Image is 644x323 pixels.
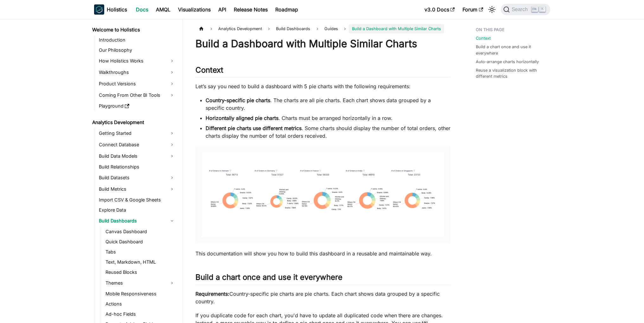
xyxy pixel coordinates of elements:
a: Mobile Responsiveness [104,289,177,298]
a: Introduction [97,36,177,44]
img: Holistics [94,4,104,15]
a: Canvas Dashboard [104,227,177,236]
img: Dashboard with 5 pie charts [202,152,444,237]
a: Build a chart once and use it everywhere [476,44,546,56]
h1: Build a Dashboard with Multiple Similar Charts [195,37,450,50]
nav: Breadcrumbs [195,24,450,33]
a: v3.0 Docs [421,4,459,15]
a: Import CSV & Google Sheets [97,195,177,204]
a: Tabs [104,247,177,256]
a: Build Metrics [97,184,177,194]
kbd: K [539,6,545,12]
b: Holistics [107,6,127,13]
a: Getting Started [97,128,177,138]
a: Product Versions [97,79,177,89]
a: Walkthroughs [97,67,177,77]
a: Release Notes [230,4,271,15]
a: Roadmap [271,4,302,15]
a: Visualizations [174,4,214,15]
a: HolisticsHolistics [94,4,127,15]
a: Explore Data [97,206,177,214]
a: Welcome to Holistics [90,25,177,34]
a: Forum [459,4,487,15]
a: AMQL [152,4,174,15]
span: Search [510,7,532,12]
a: Quick Dashboard [104,237,177,246]
span: Analytics Development [215,24,265,33]
strong: Different pie charts use different metrics [206,125,302,131]
a: Coming From Other BI Tools [97,90,177,100]
a: How Holistics Works [97,56,177,66]
a: Text, Markdown, HTML [104,258,177,267]
nav: Docs sidebar [88,19,183,323]
a: Context [476,35,491,41]
h2: Context [195,65,450,77]
a: Our Philosophy [97,46,177,55]
strong: Country-specific pie charts [206,97,270,103]
a: Home page [195,24,207,33]
strong: Requirements: [195,291,229,297]
a: Auto-arrange charts horizontally [476,59,539,65]
a: Build Datasets [97,173,177,183]
li: . Some charts should display the number of total orders, other charts display the number of total... [206,124,450,140]
p: Let’s say you need to build a dashboard with 5 pie charts with the following requirements: [195,82,450,90]
strong: Horizontally aligned pie charts [206,115,278,121]
h2: Build a chart once and use it everywhere [195,273,450,285]
a: Analytics Development [90,118,177,127]
a: Build Dashboards [97,216,177,226]
button: Switch between dark and light mode (currently light mode) [487,4,497,15]
li: . The charts are all pie charts. Each chart shows data grouped by a specific country. [206,96,450,112]
a: Connect Database [97,140,177,150]
p: Country-specific pie charts are pie charts. Each chart shows data grouped by a specific country. [195,290,450,305]
button: Search (Ctrl+K) [501,4,550,15]
a: Themes [104,278,177,288]
span: Build Dashboards [273,24,313,33]
span: Guides [321,24,341,33]
a: Playground [97,102,177,110]
a: Reused Blocks [104,268,177,277]
a: Docs [132,4,152,15]
a: Ad-hoc Fields [104,310,177,319]
a: API [214,4,230,15]
a: Build Relationships [97,162,177,171]
span: Build a Dashboard with Multiple Similar Charts [349,24,444,33]
a: Actions [104,300,177,308]
li: . Charts must be arranged horizontally in a row. [206,114,450,122]
a: Build Data Models [97,151,177,161]
p: This documentation will show you how to build this dashboard in a reusable and maintainable way. [195,250,450,257]
a: Reuse a visualization block with different metrics [476,67,546,79]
